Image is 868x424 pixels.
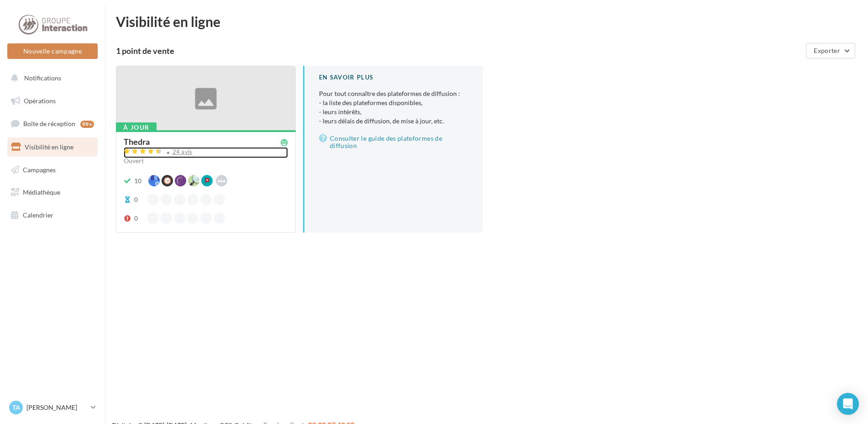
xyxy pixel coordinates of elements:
div: 0 [134,195,138,204]
a: Opérations [5,91,99,111]
a: Calendrier [5,206,99,225]
span: TA [12,403,20,412]
li: - leurs intérêts, [319,107,468,117]
a: Consulter le guide des plateformes de diffusion [319,133,468,151]
span: Boîte de réception [23,120,75,127]
div: Thedra [124,138,150,146]
span: Opérations [24,97,56,105]
div: Open Intercom Messenger [837,393,859,415]
a: Médiathèque [5,183,99,202]
a: Campagnes [5,160,99,180]
p: Pour tout connaître des plateformes de diffusion : [319,89,468,126]
button: Nouvelle campagne [7,43,98,59]
span: Calendrier [23,211,53,219]
li: - la liste des plateformes disponibles, [319,98,468,107]
span: Exporter [814,47,840,54]
div: 0 [134,214,138,223]
span: Visibilité en ligne [25,143,73,151]
div: Visibilité en ligne [116,15,857,28]
button: Exporter [806,43,855,58]
div: À jour [116,122,157,132]
p: [PERSON_NAME] [26,403,87,412]
button: Notifications [5,69,96,88]
div: En savoir plus [319,73,468,82]
a: Boîte de réception99+ [5,114,99,133]
span: Médiathèque [23,188,60,196]
li: - leurs délais de diffusion, de mise à jour, etc. [319,117,468,126]
span: Notifications [24,74,61,82]
div: 99+ [80,121,94,128]
div: 24 avis [173,149,193,155]
span: Campagnes [23,165,56,173]
span: Ouvert [124,157,144,164]
a: 24 avis [124,147,288,158]
a: Visibilité en ligne [5,138,99,157]
a: TA [PERSON_NAME] [7,399,98,416]
div: 1 point de vente [116,47,802,55]
div: 10 [134,176,141,185]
